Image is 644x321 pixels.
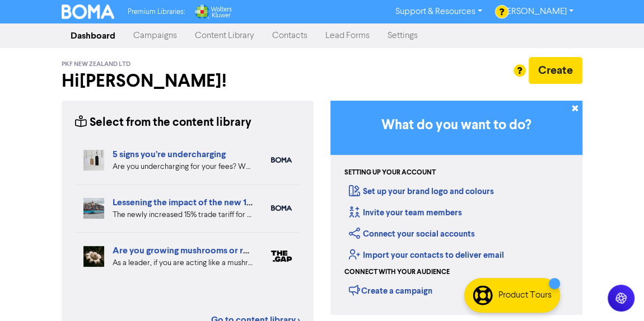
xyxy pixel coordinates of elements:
[386,3,491,21] a: Support & Resources
[330,101,582,315] div: Getting Started in BOMA
[113,245,466,256] a: Are you growing mushrooms or roses? Why you should lead like a gardener, not a grower
[263,25,316,47] a: Contacts
[124,25,186,47] a: Campaigns
[349,186,494,197] a: Set up your brand logo and colours
[62,60,130,68] span: PKF New Zealand Ltd
[62,4,114,19] img: BOMA Logo
[271,205,292,211] img: boma
[344,267,450,277] div: Connect with your audience
[316,25,379,47] a: Lead Forms
[113,197,318,208] a: Lessening the impact of the new 15% US trade tariff
[491,3,582,21] a: [PERSON_NAME]
[186,25,263,47] a: Content Library
[529,57,582,84] button: Create
[62,70,314,92] h2: Hi [PERSON_NAME] !
[347,117,566,134] h3: What do you want to do?
[113,161,254,173] div: Are you undercharging for your fees? We’ve got the five warning signs that can help you diagnose ...
[194,4,232,19] img: Wolters Kluwer
[588,267,644,321] iframe: Chat Widget
[349,282,432,299] div: Create a campaign
[271,157,292,163] img: boma_accounting
[379,25,427,47] a: Settings
[113,149,226,160] a: 5 signs you’re undercharging
[349,250,504,261] a: Import your contacts to deliver email
[349,207,462,218] a: Invite your team members
[113,209,254,221] div: The newly increased 15% trade tariff for NZ-US exports could well have a major impact on your mar...
[62,25,124,47] a: Dashboard
[349,229,475,239] a: Connect your social accounts
[75,114,251,131] div: Select from the content library
[271,251,292,261] img: thegap
[344,168,436,178] div: Setting up your account
[128,8,185,16] span: Premium Libraries:
[113,257,254,269] div: As a leader, if you are acting like a mushroom grower you’re unlikely to have a clear plan yourse...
